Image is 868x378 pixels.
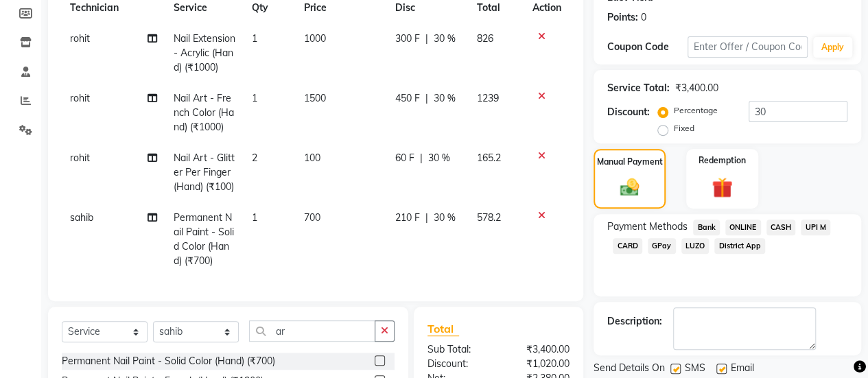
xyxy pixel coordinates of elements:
[428,151,450,165] span: 30 %
[434,32,456,46] span: 30 %
[395,91,420,106] span: 450 F
[648,238,676,254] span: GPay
[304,92,326,104] span: 1500
[477,152,501,164] span: 165.2
[174,152,235,193] span: Nail Art - Glitter Per Finger (Hand) (₹100)
[304,211,320,224] span: 700
[477,32,493,45] span: 826
[425,32,428,46] span: |
[395,211,420,225] span: 210 F
[174,211,234,267] span: Permanent Nail Paint - Solid Color (Hand) (₹700)
[498,342,580,357] div: ₹3,400.00
[70,92,90,104] span: rohit
[417,357,499,371] div: Discount:
[641,10,646,25] div: 0
[613,238,642,254] span: CARD
[434,91,456,106] span: 30 %
[395,32,420,46] span: 300 F
[420,151,423,165] span: |
[417,342,499,357] div: Sub Total:
[70,211,93,224] span: sahib
[607,81,670,95] div: Service Total:
[801,220,830,235] span: UPI M
[699,154,746,167] label: Redemption
[174,32,235,73] span: Nail Extension - Acrylic (Hand) (₹1000)
[395,151,414,165] span: 60 F
[607,10,638,25] div: Points:
[597,156,663,168] label: Manual Payment
[685,361,705,378] span: SMS
[425,211,428,225] span: |
[249,320,375,342] input: Search or Scan
[594,361,665,378] span: Send Details On
[681,238,709,254] span: LUZO
[693,220,720,235] span: Bank
[477,92,499,104] span: 1239
[62,354,275,368] div: Permanent Nail Paint - Solid Color (Hand) (₹700)
[252,32,257,45] span: 1
[252,152,257,164] span: 2
[477,211,501,224] span: 578.2
[766,220,796,235] span: CASH
[725,220,761,235] span: ONLINE
[304,152,320,164] span: 100
[674,104,718,117] label: Percentage
[427,322,459,336] span: Total
[607,220,688,234] span: Payment Methods
[304,32,326,45] span: 1000
[607,314,662,329] div: Description:
[607,40,688,54] div: Coupon Code
[252,92,257,104] span: 1
[705,175,739,200] img: _gift.svg
[174,92,234,133] span: Nail Art - French Color (Hand) (₹1000)
[425,91,428,106] span: |
[434,211,456,225] span: 30 %
[607,105,650,119] div: Discount:
[614,176,646,198] img: _cash.svg
[675,81,718,95] div: ₹3,400.00
[714,238,765,254] span: District App
[70,32,90,45] span: rohit
[731,361,754,378] span: Email
[688,36,808,58] input: Enter Offer / Coupon Code
[813,37,852,58] button: Apply
[70,152,90,164] span: rohit
[674,122,694,134] label: Fixed
[498,357,580,371] div: ₹1,020.00
[252,211,257,224] span: 1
